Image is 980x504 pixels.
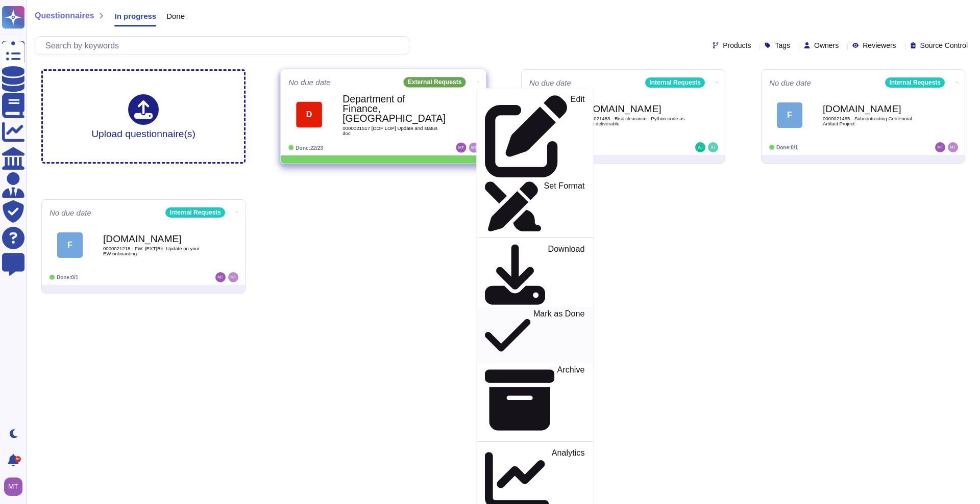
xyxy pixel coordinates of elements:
input: Search by keywords [40,37,409,55]
img: user [228,272,238,282]
span: 0000021483 - Risk clearance - Python code as client deliverable [583,116,685,126]
span: Questionnaires [35,12,94,20]
span: No due date [769,79,811,87]
button: user [2,475,30,498]
span: In progress [114,12,156,20]
div: External Requests [404,77,466,87]
span: Done: 0/1 [776,145,798,150]
span: 0000021465 - Subcontracting Centennial Artifact Project [823,116,925,126]
span: No due date [529,79,571,87]
b: [DOMAIN_NAME] [823,104,925,114]
b: [DOMAIN_NAME] [103,234,205,244]
img: user [948,142,958,152]
img: user [935,142,945,152]
div: D [296,101,322,127]
div: 9+ [15,456,21,462]
p: Download [548,245,585,305]
div: Internal Requests [885,77,945,88]
div: F [57,232,83,258]
b: [DOMAIN_NAME] [583,104,685,114]
a: Mark as Done [477,307,593,363]
b: Department of Finance, [GEOGRAPHIC_DATA] [342,94,446,123]
a: Edit [477,93,593,180]
span: Products [723,42,751,49]
div: Internal Requests [645,77,705,88]
span: No due date [50,209,91,217]
span: 0000021218 - FW: [EXT]Re: Update on your EW onboarding [103,246,205,256]
img: user [469,143,479,153]
span: Done: 22/23 [296,145,323,150]
img: user [215,272,226,282]
div: Upload questionnaire(s) [91,94,195,139]
div: Internal Requests [165,207,225,218]
span: Done [166,12,185,20]
p: Edit [571,95,585,178]
span: Reviewers [863,42,896,49]
span: 0000021517 [DOF LOP] Update and status doc [342,126,446,136]
img: user [695,142,705,152]
p: Mark as Done [533,309,585,361]
div: F [777,102,802,128]
img: user [456,143,466,153]
span: Done: 0/1 [57,275,78,280]
p: Archive [557,366,585,435]
span: Owners [814,42,839,49]
span: No due date [288,78,331,86]
p: Set Format [544,182,585,231]
a: Archive [477,363,593,437]
img: user [708,142,718,152]
span: Tags [775,42,790,49]
a: Download [477,243,593,307]
a: Set Format [477,179,593,233]
span: Source Control [920,42,968,49]
img: user [4,478,22,496]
